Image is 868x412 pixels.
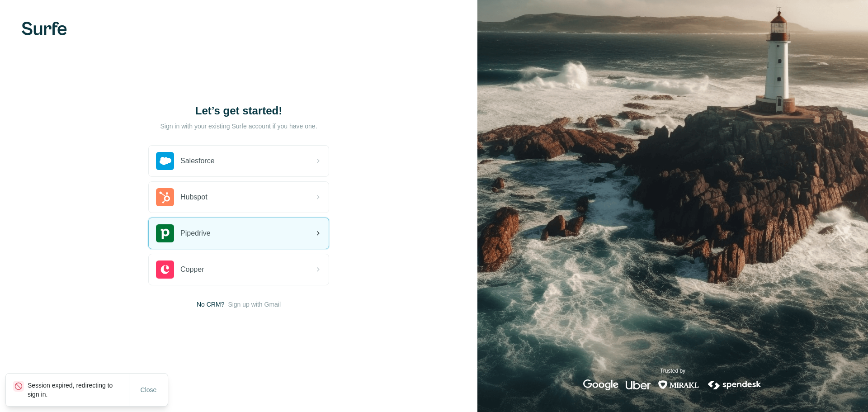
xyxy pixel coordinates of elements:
p: Sign in with your existing Surfe account if you have one. [160,122,317,131]
button: Sign up with Gmail [228,300,281,309]
img: Surfe's logo [22,22,67,35]
img: spendesk's logo [707,379,763,390]
img: pipedrive's logo [156,224,174,242]
span: No CRM? [197,300,224,309]
h1: Let’s get started! [148,104,329,118]
img: salesforce's logo [156,152,174,170]
p: Trusted by [660,367,685,375]
img: mirakl's logo [658,379,699,390]
span: Hubspot [180,192,208,203]
img: copper's logo [156,260,174,279]
p: Session expired, redirecting to sign in. [28,381,129,399]
img: hubspot's logo [156,188,174,206]
img: google's logo [583,379,618,390]
span: Salesforce [180,156,215,166]
button: Close [134,382,163,398]
span: Copper [180,264,204,275]
span: Close [141,385,157,394]
img: uber's logo [626,379,651,390]
span: Pipedrive [180,228,211,239]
